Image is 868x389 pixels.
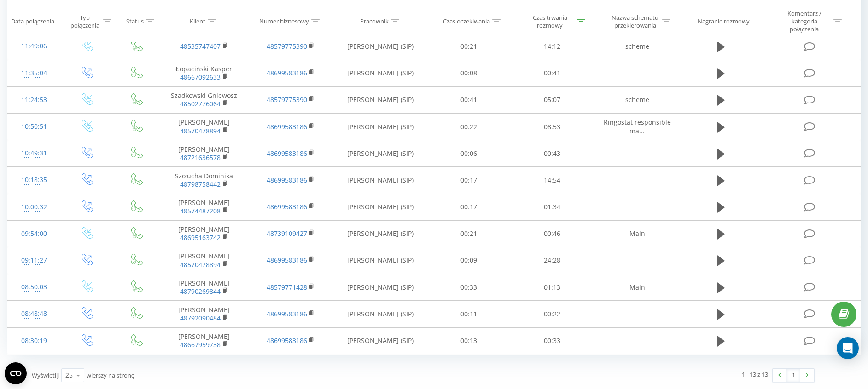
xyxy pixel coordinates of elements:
[334,140,427,167] td: [PERSON_NAME] (SIP)
[267,202,307,211] a: 48699583186
[698,17,750,25] div: Nagranie rozmowy
[17,332,51,350] div: 08:30:19
[427,247,511,274] td: 00:09
[334,114,427,140] td: [PERSON_NAME] (SIP)
[5,362,27,384] button: Open CMP widget
[525,13,575,29] div: Czas trwania rozmowy
[180,260,221,269] a: 48570478894
[511,33,594,60] td: 14:12
[17,305,51,323] div: 08:48:48
[427,301,511,327] td: 00:11
[334,220,427,247] td: [PERSON_NAME] (SIP)
[65,371,73,380] div: 25
[161,220,247,247] td: [PERSON_NAME]
[69,13,101,29] div: Typ połączenia
[180,206,221,215] a: 48574487208
[161,86,247,113] td: Szadkowski Gniewosz
[594,220,681,247] td: Main
[126,17,144,25] div: Status
[334,86,427,113] td: [PERSON_NAME] (SIP)
[334,194,427,220] td: [PERSON_NAME] (SIP)
[267,229,307,238] a: 48739109427
[267,69,307,77] a: 48699583186
[180,73,221,81] a: 48667092633
[427,140,511,167] td: 00:06
[259,17,309,25] div: Numer biznesowy
[511,140,594,167] td: 00:43
[180,314,221,322] a: 48792090484
[161,194,247,220] td: [PERSON_NAME]
[511,114,594,140] td: 08:53
[267,309,307,318] a: 48699583186
[161,167,247,194] td: Szołucha Dominika
[161,274,247,301] td: [PERSON_NAME]
[161,140,247,167] td: [PERSON_NAME]
[17,91,51,109] div: 11:24:53
[190,17,205,25] div: Klient
[180,287,221,296] a: 48790269844
[611,13,660,29] div: Nazwa schematu przekierowania
[161,301,247,327] td: [PERSON_NAME]
[17,171,51,189] div: 10:18:35
[427,167,511,194] td: 00:17
[267,336,307,345] a: 48699583186
[11,17,54,25] div: Data połączenia
[511,194,594,220] td: 01:34
[267,42,307,51] a: 48579775390
[267,283,307,292] a: 48579771428
[334,274,427,301] td: [PERSON_NAME] (SIP)
[511,60,594,86] td: 00:41
[17,64,51,82] div: 11:35:04
[161,327,247,354] td: [PERSON_NAME]
[161,247,247,274] td: [PERSON_NAME]
[17,252,51,269] div: 09:11:27
[17,37,51,55] div: 11:49:06
[180,126,221,135] a: 48570478894
[17,198,51,216] div: 10:00:32
[334,247,427,274] td: [PERSON_NAME] (SIP)
[511,167,594,194] td: 14:54
[511,247,594,274] td: 24:28
[267,149,307,158] a: 48699583186
[594,33,681,60] td: scheme
[594,86,681,113] td: scheme
[180,153,221,162] a: 48721636578
[786,369,800,382] a: 1
[427,194,511,220] td: 00:17
[17,278,51,296] div: 08:50:03
[161,114,247,140] td: [PERSON_NAME]
[511,220,594,247] td: 00:46
[180,180,221,189] a: 48798758442
[777,10,831,33] div: Komentarz / kategoria połączenia
[17,118,51,136] div: 10:50:51
[180,42,221,51] a: 48535747407
[334,327,427,354] td: [PERSON_NAME] (SIP)
[180,99,221,108] a: 48502776064
[511,327,594,354] td: 00:33
[511,274,594,301] td: 01:13
[443,17,490,25] div: Czas oczekiwania
[334,301,427,327] td: [PERSON_NAME] (SIP)
[594,274,681,301] td: Main
[334,33,427,60] td: [PERSON_NAME] (SIP)
[511,86,594,113] td: 05:07
[180,233,221,242] a: 48695163742
[32,371,59,379] span: Wyświetlij
[427,60,511,86] td: 00:08
[742,370,768,379] div: 1 - 13 z 13
[427,33,511,60] td: 00:21
[17,225,51,243] div: 09:54:00
[267,95,307,104] a: 48579775390
[161,60,247,86] td: Łopaciński Kasper
[427,220,511,247] td: 00:21
[87,371,134,379] span: wierszy na stronę
[360,17,389,25] div: Pracownik
[267,256,307,264] a: 48699583186
[334,60,427,86] td: [PERSON_NAME] (SIP)
[267,176,307,184] a: 48699583186
[17,144,51,162] div: 10:49:31
[427,114,511,140] td: 00:22
[427,86,511,113] td: 00:41
[267,122,307,131] a: 48699583186
[180,340,221,349] a: 48667959738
